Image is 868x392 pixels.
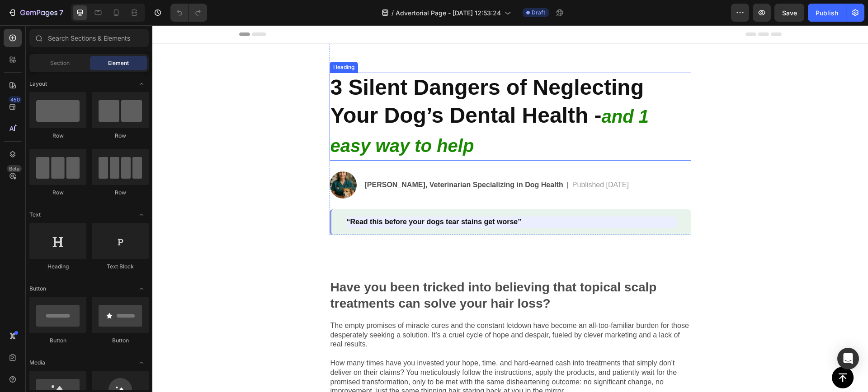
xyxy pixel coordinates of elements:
[194,192,524,202] p: “Read this before your dogs tear stains get worse”
[178,81,497,130] strong: and 1 easy way to help
[29,80,47,88] span: Layout
[134,281,149,296] span: Toggle open
[134,208,149,222] span: Toggle open
[29,211,41,219] span: Text
[59,7,63,18] p: 7
[837,348,859,369] div: Open Intercom Messenger
[179,38,204,46] div: Heading
[29,337,86,345] div: Button
[29,263,86,271] div: Heading
[29,285,46,293] span: Button
[774,4,804,22] button: Save
[396,8,501,18] span: Advertorial Page - [DATE] 12:53:24
[4,4,67,22] button: 7
[177,146,204,173] img: gempages_566714513009673153-2b79cfb5-4454-45f6-a1ac-0ff27f669677.png
[152,25,868,392] iframe: Design area
[7,165,22,172] div: Beta
[92,337,149,345] div: Button
[29,29,149,47] input: Search Sections & Elements
[415,154,416,165] p: |
[178,50,491,102] strong: 3 Silent Dangers of Neglecting Your Dog’s Dental Health -
[178,254,538,287] p: Have you been tricked into believing that topical scalp treatments can solve your hair loss?
[816,8,838,18] div: Publish
[92,189,149,197] div: Row
[108,59,129,67] span: Element
[532,9,545,17] span: Draft
[178,296,538,371] p: The empty promises of miracle cures and the constant letdown have become an all-too-familiar burd...
[9,96,22,103] div: 450
[420,154,476,165] p: Published [DATE]
[212,156,411,163] strong: [PERSON_NAME], Veterinarian Specializing in Dog Health
[134,77,149,91] span: Toggle open
[29,189,86,197] div: Row
[392,8,394,18] span: /
[782,9,797,17] span: Save
[134,355,149,370] span: Toggle open
[808,4,846,22] button: Publish
[92,263,149,271] div: Text Block
[92,132,149,140] div: Row
[29,359,45,367] span: Media
[29,132,86,140] div: Row
[50,59,70,67] span: Section
[170,4,207,22] div: Undo/Redo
